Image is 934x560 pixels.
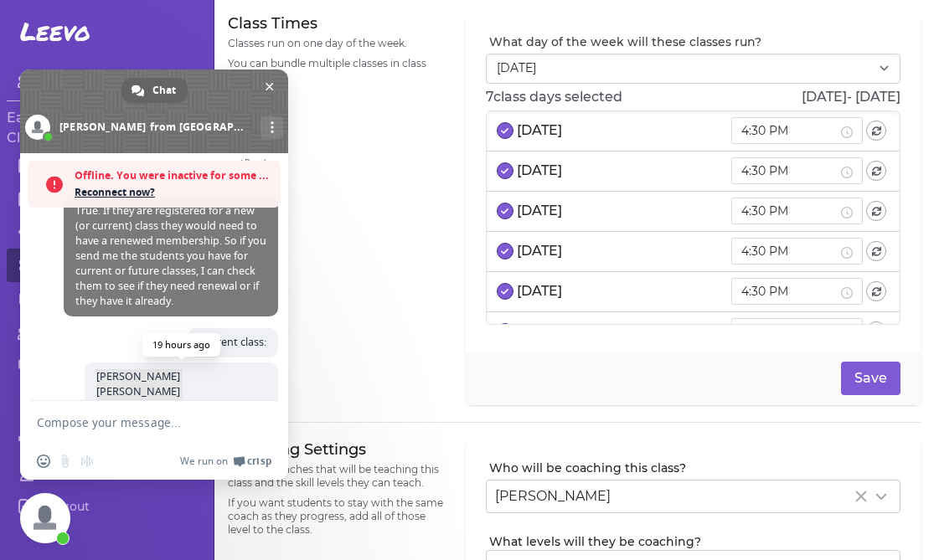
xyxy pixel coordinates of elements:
button: Clear Selected [851,486,871,506]
button: select date [497,283,513,300]
p: You can bundle multiple classes in class packages. [228,57,446,84]
a: Settings [7,215,207,249]
a: Profile [7,456,207,490]
input: 4:30 PM [741,202,838,220]
h3: Eau Claire Figure Skating Club [7,108,207,148]
span: Offline. You were inactive for some time. [75,167,272,184]
p: Classes run on one day of the week. [228,37,446,50]
p: [DATE] [517,321,562,342]
button: select date [497,162,513,179]
textarea: Compose your message... [37,415,235,430]
p: Pick the coaches that will be teaching this class and the skill levels they can teach. [228,463,446,490]
a: We run onCrisp [180,455,271,468]
span: True. If they are registered for a new (or current) class they would need to have a renewed membe... [75,203,266,308]
p: If you want students to stay with the same coach as they progress, add all of those level to the ... [228,496,446,537]
span: Current class: [199,335,266,349]
span: Reconnect now? [75,184,272,201]
p: [DATE] - [DATE] [802,87,900,107]
p: [DATE] [517,201,562,221]
input: 4:30 PM [741,282,838,301]
a: Logout [7,490,207,523]
h3: Class Times [228,13,446,33]
span: Leevo [20,17,90,47]
h3: Coaching Settings [228,439,446,460]
button: select date [497,323,513,340]
button: Save [841,362,900,395]
a: Calendar [7,148,207,182]
input: 4:30 PM [741,242,838,260]
a: Discounts [7,349,207,383]
input: 4:30 PM [741,322,838,341]
div: More channels [261,116,283,139]
p: [DATE] [517,281,562,301]
span: Insert an emoji [37,455,50,468]
span: Crisp [247,455,271,468]
span: Chat [152,78,176,103]
button: select date [497,203,513,219]
a: Staff [7,182,207,215]
a: Students [7,316,207,349]
input: 4:30 PM [741,162,838,180]
label: What day of the week will these classes run? [489,33,900,50]
span: Close chat [261,78,278,95]
button: select date [497,243,513,259]
label: Who will be coaching this class? [489,460,900,476]
a: Student Dashboard [7,64,207,97]
p: [DATE] [517,121,562,141]
a: Disclosures [7,383,207,416]
span: We run on [180,455,228,468]
input: 4:30 PM [741,121,838,140]
p: 7 class days selected [486,87,622,107]
p: [DATE] [517,161,562,181]
div: Chat [121,78,188,103]
a: Register Students [7,416,207,450]
span: Read [245,157,266,168]
a: Classes [7,249,207,282]
span: [PERSON_NAME] [495,488,611,504]
p: [DATE] [517,241,562,261]
button: select date [497,122,513,139]
a: Class Packages [7,282,207,316]
label: What levels will they be coaching? [489,533,900,550]
div: Close chat [20,493,70,543]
